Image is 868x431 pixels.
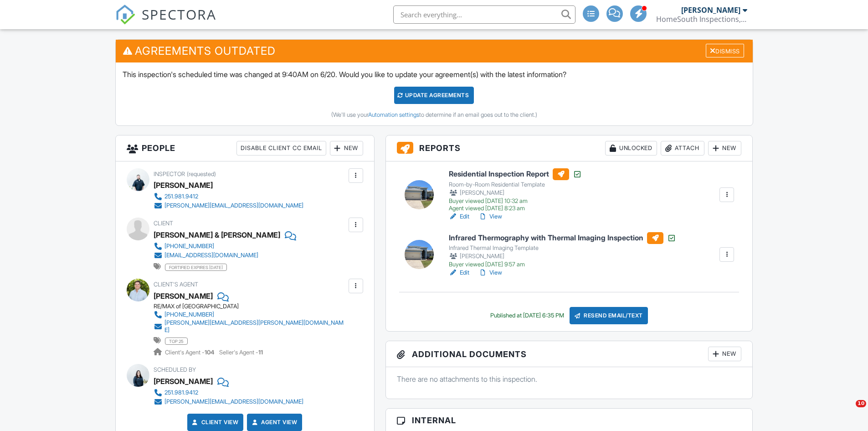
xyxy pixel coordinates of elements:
a: Agent View [250,418,297,427]
div: [PERSON_NAME] [154,374,213,388]
span: Client's Agent [154,281,198,288]
div: [PERSON_NAME][EMAIL_ADDRESS][DOMAIN_NAME] [164,202,303,209]
a: View [478,212,502,221]
iframe: Intercom live chat [837,400,859,422]
div: Unlocked [605,141,657,156]
span: fortified expires [DATE] [165,264,227,271]
a: Infrared Thermography with Thermal Imaging Inspection Infrared Thermal Imaging Template [PERSON_N... [449,232,676,269]
div: [PERSON_NAME][EMAIL_ADDRESS][DOMAIN_NAME] [164,398,303,405]
div: Update Agreements [394,87,474,104]
a: [EMAIL_ADDRESS][DOMAIN_NAME] [154,251,289,260]
a: 251.981.9412 [154,388,303,397]
div: [PERSON_NAME] [154,178,213,192]
a: [PERSON_NAME][EMAIL_ADDRESS][DOMAIN_NAME] [154,201,303,210]
span: top 25 [165,338,188,345]
div: Buyer viewed [DATE] 9:57 am [449,261,676,268]
span: Client [154,220,173,227]
span: 10 [856,400,866,407]
div: New [708,347,741,361]
div: Resend Email/Text [570,307,648,324]
h6: Residential Inspection Report [449,168,582,180]
input: Search everything... [393,5,575,24]
div: [PHONE_NUMBER] [164,243,214,250]
div: Buyer viewed [DATE] 10:32 am [449,197,582,205]
div: Infrared Thermal Imaging Template [449,244,676,252]
div: Disable Client CC Email [236,141,326,156]
div: Attach [661,141,704,156]
div: [PERSON_NAME] [681,5,740,15]
div: [PHONE_NUMBER] [164,311,214,318]
a: [PHONE_NUMBER] [154,310,346,319]
span: Seller's Agent - [219,349,263,356]
a: [PERSON_NAME][EMAIL_ADDRESS][PERSON_NAME][DOMAIN_NAME] [154,319,346,334]
a: Residential Inspection Report Room-by-Room Residential Template [PERSON_NAME] Buyer viewed [DATE]... [449,168,582,212]
div: (We'll use your to determine if an email goes out to the client.) [123,111,746,119]
a: View [478,268,502,277]
div: [PERSON_NAME] [449,188,582,197]
span: Scheduled By [154,366,196,373]
h3: Additional Documents [386,341,753,367]
div: [PERSON_NAME] & [PERSON_NAME] [154,228,280,242]
div: New [330,141,363,156]
a: Edit [449,212,469,221]
a: 251.981.9412 [154,192,303,201]
span: Client's Agent - [165,349,216,356]
div: [PERSON_NAME] [154,289,213,303]
div: Dismiss [706,44,744,58]
div: [PERSON_NAME][EMAIL_ADDRESS][PERSON_NAME][DOMAIN_NAME] [164,319,346,334]
div: Room-by-Room Residential Template [449,181,582,188]
h6: Infrared Thermography with Thermal Imaging Inspection [449,232,676,244]
h3: People [116,135,374,161]
a: Edit [449,268,469,277]
img: The Best Home Inspection Software - Spectora [115,5,135,25]
span: (requested) [187,171,216,177]
a: [PHONE_NUMBER] [154,242,289,251]
div: 251.981.9412 [164,389,198,396]
a: Client View [190,418,239,427]
div: [EMAIL_ADDRESS][DOMAIN_NAME] [164,252,258,259]
strong: 11 [258,349,263,356]
span: Inspector [154,171,185,177]
a: Automation settings [368,111,419,118]
span: SPECTORA [142,5,216,24]
div: HomeSouth Inspections, LLC [656,15,747,24]
div: This inspection's scheduled time was changed at 9:40AM on 6/20. Would you like to update your agr... [116,62,753,125]
div: New [708,141,741,156]
div: Agent viewed [DATE] 8:23 am [449,205,582,212]
div: 251.981.9412 [164,193,198,200]
h3: Agreements Outdated [116,40,753,62]
strong: 104 [205,349,214,356]
a: SPECTORA [115,12,216,31]
div: RE/MAX of [GEOGRAPHIC_DATA] [154,303,354,310]
h3: Reports [386,135,753,161]
div: Published at [DATE] 6:35 PM [490,312,564,319]
a: [PERSON_NAME][EMAIL_ADDRESS][DOMAIN_NAME] [154,397,303,406]
p: There are no attachments to this inspection. [397,374,742,384]
div: [PERSON_NAME] [449,252,676,261]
